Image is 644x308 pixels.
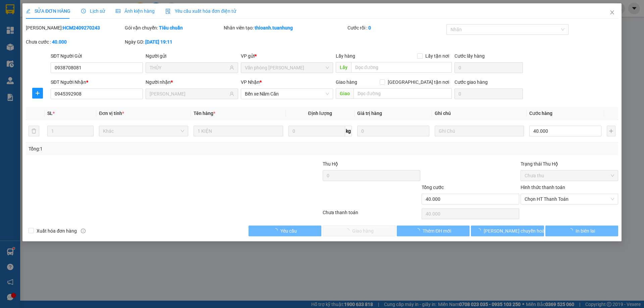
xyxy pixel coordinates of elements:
label: Hình thức thanh toán [521,185,565,190]
span: loading [273,228,280,233]
input: VD: Bàn, Ghế [194,126,283,136]
div: Trạng thái Thu Hộ [521,160,618,168]
span: Lấy hàng [336,53,355,59]
span: VP Nhận [241,79,260,85]
input: Dọc đường [354,88,452,99]
span: Tên hàng [194,111,215,116]
button: Yêu cầu [249,226,321,236]
span: kg [345,126,352,136]
span: Yêu cầu xuất hóa đơn điện tử [165,8,236,14]
button: plus [607,126,615,136]
span: Lịch sử [81,8,105,14]
div: SĐT Người Nhận [51,78,143,86]
input: 0 [357,126,429,136]
span: Lấy [336,62,351,73]
span: edit [26,9,31,13]
span: In biên lai [576,227,595,235]
span: Chưa thu [525,171,614,181]
span: Giá trị hàng [357,111,382,116]
span: Bến xe Năm Căn [245,89,329,99]
div: Cước rồi : [347,24,445,32]
span: picture [116,9,120,13]
span: user [229,91,234,96]
span: Lấy tận nơi [423,52,452,60]
b: thioanh.tuanhung [255,25,293,30]
span: Xuất hóa đơn hàng [34,227,79,235]
span: clock-circle [81,9,86,13]
span: Giao hàng [336,79,357,85]
label: Cước lấy hàng [454,53,485,59]
label: Cước giao hàng [454,79,488,85]
span: user [229,65,234,70]
input: Ghi Chú [435,126,524,136]
div: Gói vận chuyển: [125,24,222,32]
span: loading [568,228,576,233]
input: Dọc đường [351,62,452,73]
span: Khác [103,126,184,136]
b: Tiêu chuẩn [159,25,183,30]
button: Close [603,3,622,22]
div: [PERSON_NAME]: [26,24,123,32]
div: Người nhận [146,78,238,86]
button: plus [32,88,43,99]
span: loading [415,228,423,233]
span: Thu Hộ [323,161,338,167]
button: Thêm ĐH mới [397,226,470,236]
div: VP gửi [241,52,333,60]
span: Đơn vị tính [99,111,124,116]
div: SĐT Người Gửi [51,52,143,60]
th: Ghi chú [432,107,527,120]
b: HCM2409270243 [63,25,100,30]
b: [DATE] 19:11 [145,39,172,45]
input: Cước lấy hàng [454,62,523,73]
li: 85 [PERSON_NAME] [3,15,128,23]
span: Chọn HT Thanh Toán [525,194,614,204]
div: Ngày GD: [125,38,222,46]
button: delete [29,126,39,136]
span: phone [39,24,44,30]
button: Giao hàng [323,226,395,236]
div: Chưa cước : [26,38,123,46]
span: loading [476,228,484,233]
span: plus [33,90,43,96]
button: In biên lai [545,226,618,236]
span: environment [39,16,44,21]
b: 0 [368,25,371,30]
b: GỬI : Bến xe Năm Căn [3,42,95,53]
b: [PERSON_NAME] [39,4,95,13]
span: Văn phòng Hồ Chí Minh [245,63,329,73]
div: Nhân viên tạo: [224,24,346,32]
button: [PERSON_NAME] chuyển hoàn [471,226,544,236]
span: Giao [336,88,354,99]
div: Tổng: 1 [29,145,249,152]
span: [GEOGRAPHIC_DATA] tận nơi [385,78,452,86]
input: Tên người nhận [150,90,228,98]
span: Ảnh kiện hàng [116,8,155,14]
div: Người gửi [146,52,238,60]
span: close [609,10,615,15]
span: Tổng cước [422,185,444,190]
input: Tên người gửi [150,64,228,71]
span: Định lượng [308,111,332,116]
span: info-circle [81,229,86,233]
img: icon [165,9,171,14]
span: Thêm ĐH mới [423,227,451,235]
b: 40.000 [52,39,67,45]
span: SL [47,111,53,116]
span: [PERSON_NAME] chuyển hoàn [484,227,547,235]
span: Yêu cầu [280,227,297,235]
input: Cước giao hàng [454,88,523,99]
span: SỬA ĐƠN HÀNG [26,8,70,14]
div: Chưa thanh toán [322,209,421,221]
li: 02839.63.63.63 [3,23,128,32]
span: Cước hàng [529,111,552,116]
